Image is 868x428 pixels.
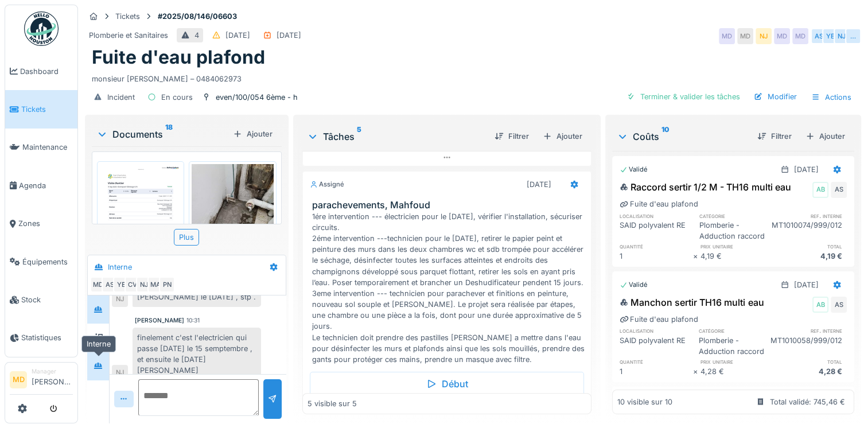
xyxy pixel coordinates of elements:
div: 4,28 € [700,366,774,377]
a: Maintenance [5,129,77,166]
div: finelement c'est l'electricien qui passe [DATE] le 15 semptembre , et ensuite le [DATE] [PERSON_N... [133,328,261,381]
div: Ajouter [538,129,587,144]
div: AS [102,277,118,293]
div: 1ére intervention --- électricien pour le [DATE], vérifier l'installation, sécuriser circuits. 2é... [312,211,586,365]
div: Plomberie et Sanitaires [89,30,168,41]
div: NJ [112,365,128,381]
a: Stock [5,281,77,318]
div: … [845,28,861,44]
div: AS [831,182,847,198]
h3: parachevements, Mahfoud [312,200,586,211]
div: Total validé: 745,46 € [770,396,845,407]
div: × [693,366,700,377]
div: MD [737,28,753,44]
div: Raccord sertir 1/2 M - TH16 multi eau [620,180,791,194]
h6: ref. interne [770,327,847,334]
h6: ref. interne [772,212,847,220]
div: Fuite d'eau plafond [620,199,698,209]
div: Plus [174,229,199,246]
div: [DATE] [794,164,819,175]
div: MT1010058/999/012 [770,335,847,357]
span: Zones [18,218,73,229]
h6: total [773,243,847,250]
div: MD [774,28,790,44]
span: Tickets [21,104,73,115]
span: Maintenance [22,142,73,153]
div: Plomberie - Adduction raccord [699,335,770,357]
div: Filtrer [753,129,796,144]
div: 4,19 € [773,251,847,262]
a: MD Manager[PERSON_NAME] [10,367,73,395]
h6: prix unitaire [700,243,774,250]
div: Manager [32,367,73,376]
div: Plomberie - Adduction raccord [699,220,772,242]
div: Ajouter [801,129,850,144]
div: AS [811,28,827,44]
div: NJ [756,28,772,44]
div: Filtrer [490,129,534,144]
div: Fuite d'eau plafond [620,314,698,325]
img: 182xr7771hgnadgh9aemlb59gkk3 [192,164,273,273]
div: AS [831,297,847,313]
div: [DATE] [794,279,819,290]
div: AB [812,182,828,198]
div: Tickets [115,11,140,22]
div: AB [812,297,828,313]
div: NJ [112,291,128,307]
div: Terminer & valider les tâches [622,89,745,104]
h6: catégorie [699,327,770,334]
a: Équipements [5,243,77,281]
h6: catégorie [699,212,772,220]
div: Manchon sertir TH16 multi eau [620,295,764,309]
a: Dashboard [5,52,77,90]
div: 10 visible sur 10 [617,396,672,407]
div: SAID polyvalent RE [620,335,691,357]
img: Badge_color-CXgf-gQk.svg [24,11,59,46]
div: MD [90,277,106,293]
h6: total [773,358,847,365]
div: Interne [81,336,116,352]
img: 0e6w2vb00104blsece2iz1ibhg38 [100,164,181,279]
div: MD [719,28,735,44]
div: Validé [620,165,648,174]
div: Début [310,372,584,396]
div: [DATE] [277,30,301,41]
strong: #2025/08/146/06603 [153,11,242,22]
div: 4,19 € [700,251,774,262]
div: Coûts [617,130,748,143]
div: even/100/054 6ème - h [216,92,298,103]
div: [DATE] [225,30,250,41]
div: Actions [806,89,857,106]
a: Statistiques [5,319,77,357]
div: [PERSON_NAME] [135,316,184,325]
div: Validé [620,280,648,290]
span: Dashboard [20,66,73,77]
div: 1 [620,251,693,262]
div: 4,28 € [773,366,847,377]
div: Interne [108,262,132,273]
li: [PERSON_NAME] [32,367,73,392]
h6: quantité [620,358,693,365]
div: PN [159,277,175,293]
div: CV [124,277,141,293]
div: YE [113,277,129,293]
sup: 10 [661,130,670,143]
div: 5 visible sur 5 [308,398,357,409]
a: Tickets [5,90,77,128]
sup: 5 [357,130,361,143]
div: Documents [96,127,228,141]
div: MT1010074/999/012 [772,220,847,242]
div: MD [792,28,808,44]
h6: quantité [620,243,693,250]
span: Équipements [22,256,73,267]
h6: prix unitaire [700,358,774,365]
div: En cours [161,92,193,103]
div: NJ [136,277,152,293]
h6: localisation [620,212,692,220]
sup: 18 [165,127,173,141]
div: SAID polyvalent RE [620,220,692,242]
div: Tâches [307,130,485,143]
div: YE [822,28,838,44]
div: × [693,251,700,262]
div: 4 [194,30,199,41]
